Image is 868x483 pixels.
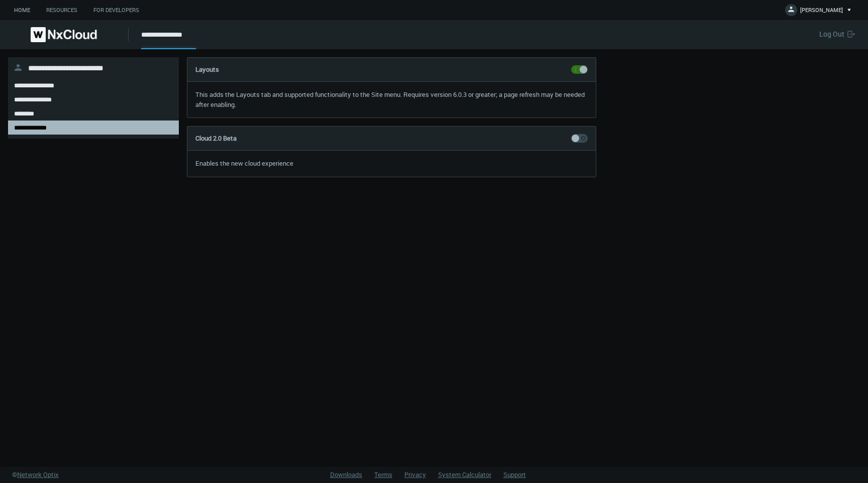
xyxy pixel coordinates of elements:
a: For Developers [85,4,147,17]
a: Support [503,470,526,479]
a: Home [6,4,38,17]
a: Terms [374,470,392,479]
img: Nx Cloud logo [31,27,97,42]
a: ©Network Optix [12,470,59,480]
span: [PERSON_NAME] [800,6,843,18]
h4: Cloud 2.0 Beta [195,134,237,144]
span: Network Optix [17,470,59,479]
span: Log Out [819,29,847,39]
a: Downloads [330,470,362,479]
a: System Calculator [438,470,491,479]
a: Privacy [404,470,426,479]
a: Resources [38,4,85,17]
span: This adds the Layouts tab and supported functionality to the Site menu. Requires version 6.0.3 or... [195,90,585,109]
span: Enables the new cloud experience [195,159,293,168]
h4: Layouts [195,65,219,75]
